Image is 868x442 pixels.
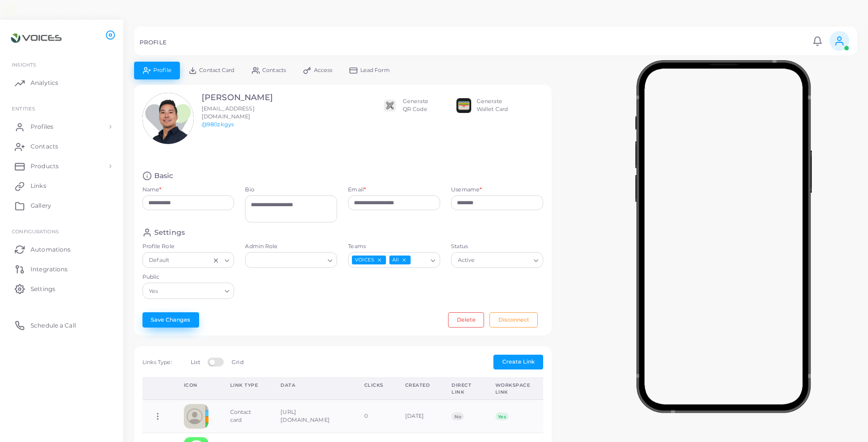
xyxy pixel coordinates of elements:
[31,182,46,190] span: Links
[245,186,337,194] label: Bio
[232,359,243,367] label: Grid
[364,382,383,389] div: Clicks
[7,315,116,335] a: Schedule a Call
[31,162,59,171] span: Products
[12,106,35,111] span: ENTITIES
[7,137,116,156] a: Contacts
[7,279,116,298] a: Settings
[249,255,324,266] input: Search for option
[7,239,116,259] a: Automations
[154,171,174,181] h4: Basic
[31,201,51,210] span: Gallery
[493,355,543,369] button: Create Link
[142,312,199,327] button: Save Changes
[142,186,162,194] label: Name
[7,117,116,137] a: Profiles
[489,312,538,327] button: Disconnect
[31,142,58,151] span: Contacts
[148,286,160,296] span: Yes
[31,245,70,254] span: Automations
[382,98,397,113] img: qr2.png
[360,68,390,73] span: Lead Form
[172,255,210,266] input: Search for option
[7,176,116,196] a: Links
[401,257,408,263] button: Deselect All
[230,382,259,389] div: Link Type
[202,121,234,128] a: @980zkgys
[142,273,235,281] label: Public
[148,256,171,266] span: Default
[31,78,58,87] span: Analytics
[451,252,543,268] div: Search for option
[451,243,543,251] label: Status
[405,382,430,389] div: Created
[376,257,383,263] button: Deselect VOICES
[451,412,464,420] span: No
[280,382,342,389] div: Data
[9,29,64,47] img: logo
[139,39,167,46] h5: PROFILE
[245,252,337,268] div: Search for option
[456,98,471,113] img: apple-wallet.png
[270,400,353,433] td: [URL][DOMAIN_NAME]
[477,255,530,266] input: Search for option
[202,93,303,103] h3: [PERSON_NAME]
[202,105,255,120] span: [EMAIL_ADDRESS][DOMAIN_NAME]
[184,382,208,389] div: Icon
[7,196,116,216] a: Gallery
[495,412,509,420] span: Yes
[348,186,366,194] label: Email
[153,68,172,73] span: Profile
[199,68,234,73] span: Contact Card
[348,252,440,268] div: Search for option
[245,243,337,251] label: Admin Role
[456,256,476,266] span: Active
[142,252,235,268] div: Search for option
[12,228,59,234] span: Configurations
[191,359,200,367] label: List
[31,321,76,330] span: Schedule a Call
[7,259,116,279] a: Integrations
[389,256,411,265] span: All
[394,400,441,433] td: [DATE]
[477,98,508,113] div: Generate Wallet Card
[353,400,394,433] td: 0
[7,156,116,176] a: Products
[142,378,173,400] th: Action
[184,404,208,429] img: contactcard.png
[348,243,440,251] label: Teams
[142,243,235,251] label: Profile Role
[451,382,474,395] div: Direct Link
[154,228,185,237] h4: Settings
[448,312,484,327] button: Delete
[502,358,535,365] span: Create Link
[31,285,55,294] span: Settings
[212,256,219,264] button: Clear Selected
[31,122,53,131] span: Profiles
[412,255,427,266] input: Search for option
[495,382,532,395] div: Workspace Link
[7,73,116,93] a: Analytics
[160,286,221,296] input: Search for option
[31,265,68,274] span: Integrations
[12,62,36,68] span: INSIGHTS
[142,359,172,366] span: Links Type:
[142,283,235,298] div: Search for option
[314,68,333,73] span: Access
[635,60,812,413] img: phone-mock.b55596b7.png
[403,98,428,113] div: Generate QR Code
[262,68,286,73] span: Contacts
[352,256,386,265] span: VOICES
[219,400,270,433] td: Contact card
[451,186,482,194] label: Username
